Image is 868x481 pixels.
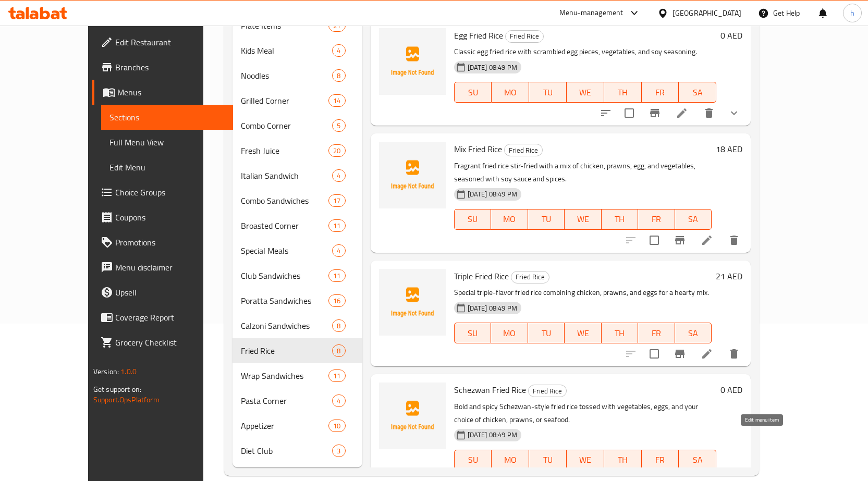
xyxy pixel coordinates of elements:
[454,286,712,299] p: Special triple-flavor fried rice combining chicken, prawns, and eggs for a hearty mix.
[571,85,600,100] span: WE
[593,101,618,126] button: sort-choices
[642,101,667,126] button: Branch-specific-item
[109,111,225,124] span: Sections
[241,244,332,257] div: Special Meals
[241,394,332,407] span: Pasta Corner
[241,194,328,207] span: Combo Sandwiches
[241,69,332,82] span: Noodles
[496,85,525,100] span: MO
[638,209,675,230] button: FR
[496,452,525,467] span: MO
[120,365,137,378] span: 1.0.0
[675,209,712,230] button: SA
[115,336,225,349] span: Grocery Checklist
[241,369,328,382] span: Wrap Sandwiches
[92,330,233,355] a: Grocery Checklist
[233,188,362,213] div: Combo Sandwiches17
[532,212,561,227] span: TU
[115,61,225,73] span: Branches
[459,212,487,227] span: SU
[333,346,345,356] span: 8
[492,82,529,103] button: MO
[241,94,328,107] span: Grilled Corner
[233,163,362,188] div: Italian Sandwich4
[673,7,741,19] div: [GEOGRAPHIC_DATA]
[328,194,345,207] div: items
[463,303,521,313] span: [DATE] 08:49 PM
[117,86,225,98] span: Menus
[233,88,362,113] div: Grilled Corner14
[233,388,362,413] div: Pasta Corner4
[233,288,362,313] div: Poratta Sandwiches16
[333,46,345,56] span: 4
[233,313,362,338] div: Calzoni Sandwiches8
[241,420,328,432] div: Appetizer
[328,269,345,282] div: items
[92,180,233,205] a: Choice Groups
[454,28,503,43] span: Egg Fried Rice
[241,319,332,332] span: Calzoni Sandwiches
[459,452,488,467] span: SU
[679,82,716,103] button: SA
[241,169,332,182] span: Italian Sandwich
[602,323,639,343] button: TH
[495,326,524,341] span: MO
[328,369,345,382] div: items
[643,229,665,251] span: Select to update
[454,268,509,284] span: Triple Fried Rice
[454,382,526,398] span: Schezwan Fried Rice
[463,430,521,440] span: [DATE] 08:49 PM
[332,445,345,457] div: items
[241,445,332,457] div: Diet Club
[333,246,345,256] span: 4
[333,71,345,81] span: 8
[569,326,597,341] span: WE
[642,326,671,341] span: FR
[115,311,225,324] span: Coverage Report
[679,450,716,471] button: SA
[683,85,712,100] span: SA
[241,344,332,357] div: Fried Rice
[642,450,679,471] button: FR
[233,63,362,88] div: Noodles8
[379,269,446,336] img: Triple Fried Rice
[533,452,563,467] span: TU
[115,286,225,299] span: Upsell
[233,338,362,363] div: Fried Rice8
[241,119,332,132] span: Combo Corner
[454,209,491,230] button: SU
[459,85,488,100] span: SU
[379,28,446,95] img: Egg Fried Rice
[333,446,345,456] span: 3
[115,36,225,48] span: Edit Restaurant
[92,280,233,305] a: Upsell
[329,196,345,206] span: 17
[454,45,717,58] p: Classic egg fried rice with scrambled egg pieces, vegetables, and soy seasoning.
[679,212,708,227] span: SA
[491,323,528,343] button: MO
[92,230,233,255] a: Promotions
[93,393,160,406] a: Support.OpsPlatform
[329,371,345,381] span: 11
[504,144,543,156] div: Fried Rice
[529,385,566,397] span: Fried Rice
[241,44,332,57] div: Kids Meal
[454,323,491,343] button: SU
[92,30,233,55] a: Edit Restaurant
[696,101,722,126] button: delete
[667,341,692,366] button: Branch-specific-item
[528,385,567,397] div: Fried Rice
[567,450,604,471] button: WE
[675,323,712,343] button: SA
[850,7,854,19] span: h
[241,269,328,282] div: Club Sandwiches
[233,438,362,463] div: Diet Club3
[333,171,345,181] span: 4
[701,234,713,246] a: Edit menu item
[92,55,233,80] a: Branches
[329,221,345,231] span: 11
[332,69,345,82] div: items
[332,169,345,182] div: items
[720,28,742,43] h6: 0 AED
